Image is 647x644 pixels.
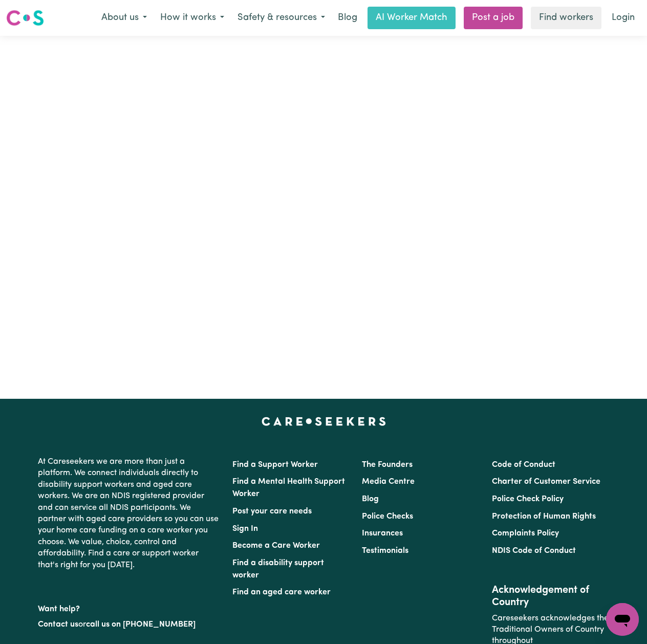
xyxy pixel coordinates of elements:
a: The Founders [362,461,413,469]
a: Post a job [464,7,523,29]
a: Find a Mental Health Support Worker [232,478,345,498]
a: Find workers [531,7,601,29]
a: Testimonials [362,547,408,555]
a: NDIS Code of Conduct [492,547,576,555]
p: At Careseekers we are more than just a platform. We connect individuals directly to disability su... [38,452,220,575]
a: Careseekers home page [262,417,386,425]
iframe: Button to launch messaging window [606,603,639,636]
a: Media Centre [362,478,415,486]
a: Sign In [232,525,258,533]
a: Contact us [38,620,78,629]
a: Find a Support Worker [232,461,318,469]
a: Complaints Policy [492,529,559,538]
a: Code of Conduct [492,461,555,469]
a: Find a disability support worker [232,559,324,579]
a: Protection of Human Rights [492,512,596,521]
p: Want help? [38,599,220,615]
a: Blog [332,7,363,29]
a: Login [606,7,641,29]
p: or [38,615,220,634]
a: Find an aged care worker [232,588,331,596]
a: Blog [362,495,379,503]
a: AI Worker Match [368,7,456,29]
a: Become a Care Worker [232,542,320,550]
button: About us [95,7,154,29]
a: Charter of Customer Service [492,478,600,486]
a: call us on [PHONE_NUMBER] [86,620,196,629]
a: Insurances [362,529,403,538]
button: Safety & resources [231,7,332,29]
a: Police Check Policy [492,495,564,503]
h2: Acknowledgement of Country [492,584,609,609]
a: Careseekers logo [6,6,44,30]
a: Post your care needs [232,507,312,516]
a: Police Checks [362,512,413,521]
img: Careseekers logo [6,9,44,27]
button: How it works [154,7,231,29]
